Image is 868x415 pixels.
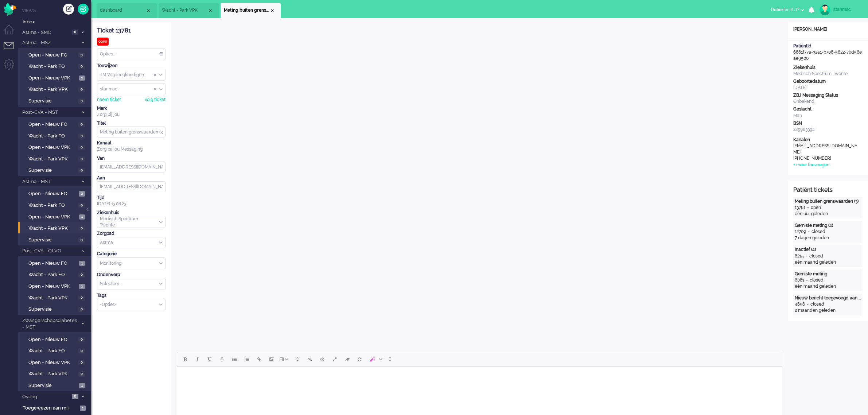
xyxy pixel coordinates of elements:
[78,371,85,377] span: 0
[316,353,328,365] button: Delay message
[78,237,85,243] span: 0
[833,6,861,13] div: stanmsc
[78,348,85,354] span: 0
[21,62,90,70] a: Wacht - Park FO 0
[79,75,85,81] span: 1
[795,271,861,277] div: Gemiste meting
[21,155,90,163] a: Wacht - Park VPK 0
[28,190,77,197] span: Open - Nieuw FO
[145,97,166,103] div: volg ticket
[793,120,863,127] div: BSN
[97,112,166,118] div: Zorg bij jou
[28,98,77,105] span: Supervisie
[78,87,85,92] span: 0
[28,75,77,82] span: Open - Nieuw VPK
[23,405,78,412] span: Toegewezen aan mij
[78,156,85,162] span: 0
[97,83,166,95] div: Assign User
[97,195,166,207] div: [DATE] 13:08:23
[4,59,20,75] li: Admin menu
[795,222,861,229] div: Gemiste meting (4)
[97,3,157,18] li: Dashboard
[179,353,191,365] button: Bold
[21,381,90,389] a: Supervisie 1
[385,353,395,365] button: 0
[21,51,90,59] a: Open - Nieuw FO 0
[793,78,863,85] div: Geboortedatum
[78,226,85,231] span: 0
[366,353,385,365] button: AI
[28,271,77,278] span: Wacht - Park FO
[28,382,77,389] span: Supervisie
[21,39,78,46] span: Astma - MSZ
[793,155,859,162] div: [PHONE_NUMBER]
[78,145,85,150] span: 0
[28,167,77,174] span: Supervisie
[21,29,70,36] span: Astma - SMC
[21,132,90,140] a: Wacht - Park FO 0
[810,301,824,307] div: closed
[21,143,90,151] a: Open - Nieuw VPK 0
[28,336,77,343] span: Open - Nieuw FO
[21,282,90,290] a: Open - Nieuw VPK 1
[78,133,85,139] span: 0
[97,140,166,146] div: Kanaal
[97,105,166,112] div: Merk
[793,113,863,119] div: Man
[78,98,85,104] span: 0
[28,214,77,221] span: Open - Nieuw VPK
[21,248,78,255] span: Post-CVA - OLVG
[795,247,861,253] div: Inactief (4)
[97,97,121,103] div: neem ticket
[28,156,77,163] span: Wacht - Park VPK
[21,305,90,313] a: Supervisie 0
[806,229,811,235] div: -
[97,27,166,35] div: Ticket 13781
[21,358,90,366] a: Open - Nieuw VPK 0
[159,3,219,18] li: View
[72,30,78,35] span: 0
[78,122,85,127] span: 0
[265,353,278,365] button: Insert/edit image
[97,63,166,69] div: Toewijzen
[818,4,861,15] a: stanmsc
[162,7,207,13] span: Wacht - Park VPK
[203,353,216,365] button: Underline
[221,3,281,18] li: 13781
[795,205,805,211] div: 13781
[28,86,77,93] span: Wacht - Park VPK
[4,42,20,58] li: Tickets menu
[97,210,166,216] div: Ziekenhuis
[21,74,90,82] a: Open - Nieuw VPK 1
[97,38,109,46] div: open
[241,353,253,365] button: Numbered list
[341,353,353,365] button: Clear formatting
[793,98,863,105] div: Onbekend
[97,230,166,237] div: Zorgpad
[21,189,90,197] a: Open - Nieuw FO 2
[228,353,241,365] button: Bullet list
[28,144,77,151] span: Open - Nieuw VPK
[771,7,799,12] span: for 01:17
[21,213,90,221] a: Open - Nieuw VPK 1
[21,201,90,209] a: Wacht - Park FO 0
[97,299,166,311] div: Select Tags
[78,307,85,312] span: 0
[795,307,861,314] div: 2 maanden geleden
[328,353,341,365] button: Fullscreen
[100,7,145,13] span: dashboard
[766,4,809,15] button: Onlinefor 01:17
[63,4,74,15] div: Creëer ticket
[771,7,783,12] span: Online
[21,404,91,412] a: Toegewezen aan mij 1
[21,85,90,93] a: Wacht - Park VPK 0
[793,106,863,112] div: Geslacht
[21,18,91,26] a: Inbox
[805,301,810,307] div: -
[793,85,863,91] div: [DATE]
[97,175,166,181] div: Aan
[191,353,203,365] button: Italic
[793,127,863,133] div: 225983394
[216,353,228,365] button: Strikethrough
[389,356,392,362] span: 0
